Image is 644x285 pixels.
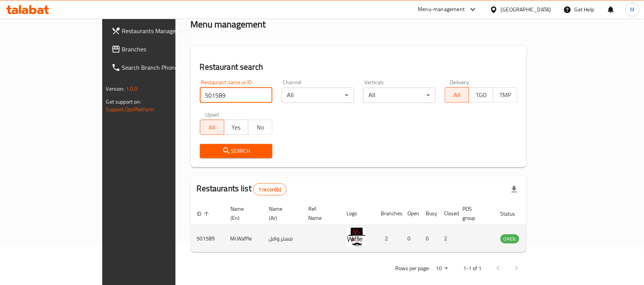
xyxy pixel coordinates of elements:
[254,186,286,193] span: 1 record(s)
[224,225,263,252] td: Mr.Waffle
[501,235,519,243] span: OPEN
[248,120,272,135] button: No
[205,112,219,117] label: Upsell
[269,204,293,223] span: Name (Ar)
[402,225,420,252] td: 0
[197,209,211,218] span: ID
[200,61,518,73] h2: Restaurant search
[438,225,457,252] td: 2
[450,80,469,85] label: Delivery
[263,225,302,252] td: مستر.وافل
[251,122,269,133] span: No
[203,122,221,133] span: All
[106,84,125,94] span: Version:
[253,183,287,195] div: Total records count
[496,90,514,101] span: TMP
[402,202,420,225] th: Open
[200,120,224,135] button: All
[106,104,155,114] a: Support.OpsPlatform
[445,87,469,102] button: All
[227,122,245,133] span: Yes
[200,88,272,103] input: Search for restaurant name or ID..
[420,202,438,225] th: Busy
[375,225,402,252] td: 2
[363,88,436,103] div: All
[469,87,493,102] button: TGO
[122,26,204,35] span: Restaurants Management
[433,263,451,274] div: Rows per page:
[420,225,438,252] td: 0
[122,45,204,54] span: Branches
[200,144,272,158] button: Search
[630,5,635,14] span: M
[448,90,466,101] span: All
[106,97,141,107] span: Get support on:
[501,209,525,218] span: Status
[463,264,481,273] p: 1-1 of 1
[505,180,523,199] div: Export file
[501,5,551,14] div: [GEOGRAPHIC_DATA]
[395,264,430,273] p: Rows per page:
[418,5,465,14] div: Menu-management
[105,22,210,40] a: Restaurants Management
[224,120,248,135] button: Yes
[105,40,210,58] a: Branches
[493,87,517,102] button: TMP
[282,88,354,103] div: All
[375,202,402,225] th: Branches
[191,18,266,30] h2: Menu management
[438,202,457,225] th: Closed
[308,204,332,223] span: Ref. Name
[197,183,287,195] h2: Restaurants list
[206,146,266,156] span: Search
[191,202,561,252] table: enhanced table
[347,227,366,247] img: Mr.Waffle
[105,58,210,77] a: Search Branch Phone
[463,204,485,223] span: POS group
[230,204,254,223] span: Name (En)
[341,202,375,225] th: Logo
[122,63,204,72] span: Search Branch Phone
[126,84,138,94] span: 1.0.0
[472,90,490,101] span: TGO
